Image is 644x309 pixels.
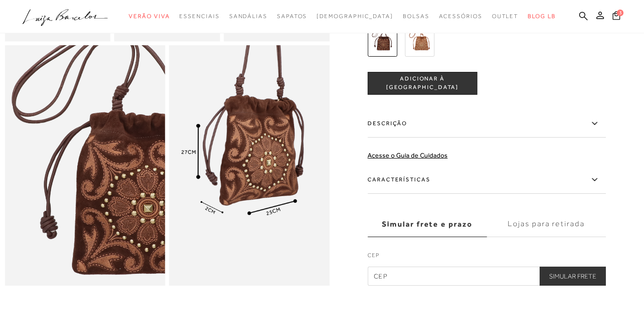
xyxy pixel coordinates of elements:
img: BOLSA PEQUENA EM CAMURÇA CARAMELO COM BORDADO [405,27,434,57]
a: noSubCategoriesText [129,8,170,25]
a: BLOG LB [528,8,555,25]
a: noSubCategoriesText [403,8,429,25]
span: ADICIONAR À [GEOGRAPHIC_DATA] [368,75,477,92]
a: Acesse o Guia de Cuidados [368,151,448,159]
button: ADICIONAR À [GEOGRAPHIC_DATA] [368,72,477,95]
a: noSubCategoriesText [439,8,482,25]
input: CEP [368,267,606,286]
button: Simular Frete [540,267,606,286]
span: Essenciais [179,13,219,20]
a: noSubCategoriesText [492,8,519,25]
span: [DEMOGRAPHIC_DATA] [317,13,393,20]
img: image [5,45,165,286]
span: BLOG LB [528,13,555,20]
label: Características [368,166,606,194]
label: CEP [368,251,606,264]
label: Lojas para retirada [487,211,606,237]
label: Simular frete e prazo [368,211,487,237]
a: noSubCategoriesText [317,8,393,25]
span: 3 [617,10,624,16]
span: Sapatos [277,13,307,20]
img: BOLSA PEQUENA EM CAMURÇA CAFÉ COM BORDADO [368,27,397,57]
img: image [169,45,330,286]
span: Bolsas [403,13,429,20]
span: Acessórios [439,13,482,20]
label: Descrição [368,110,606,138]
span: Outlet [492,13,519,20]
button: 3 [610,10,623,23]
a: noSubCategoriesText [277,8,307,25]
a: noSubCategoriesText [179,8,219,25]
span: Verão Viva [129,13,170,20]
span: Sandálias [229,13,267,20]
a: noSubCategoriesText [229,8,267,25]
